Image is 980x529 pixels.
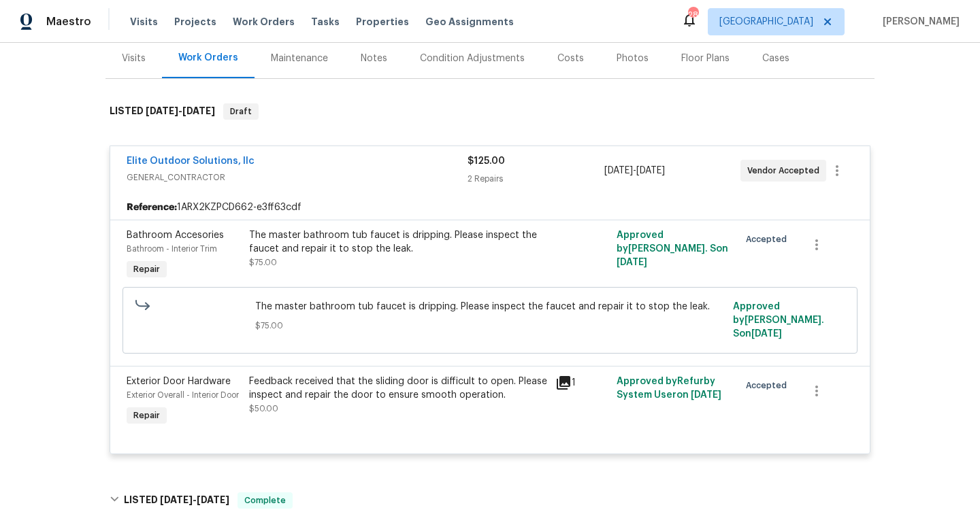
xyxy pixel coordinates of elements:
div: LISTED [DATE]-[DATE]Draft [105,90,875,133]
span: Geo Assignments [425,15,514,29]
div: Condition Adjustments [420,52,525,65]
span: Projects [174,15,216,29]
span: Accepted [746,379,792,392]
div: Notes [361,52,387,65]
span: [PERSON_NAME] [877,15,960,29]
b: Reference: [127,201,177,214]
span: Approved by [PERSON_NAME]. S on [733,302,824,339]
span: - [160,495,229,505]
span: Tasks [311,17,340,27]
div: Work Orders [178,51,238,65]
span: [GEOGRAPHIC_DATA] [719,15,813,29]
div: 2 Repairs [468,172,604,186]
span: Exterior Overall - Interior Door [127,391,239,399]
span: - [604,164,665,177]
span: [DATE] [604,166,633,175]
div: The master bathroom tub faucet is dripping. Please inspect the faucet and repair it to stop the l... [249,228,547,256]
div: 28 [688,8,698,22]
span: The master bathroom tub faucet is dripping. Please inspect the faucet and repair it to stop the l... [255,300,725,313]
span: Approved by [PERSON_NAME]. S on [617,231,728,267]
span: - [146,106,215,116]
h6: LISTED [124,492,229,509]
span: Approved by Refurby System User on [617,377,721,400]
span: Complete [239,494,291,507]
span: Repair [128,409,165,422]
span: Visits [130,15,158,29]
span: [DATE] [160,495,193,505]
span: Bathroom - Interior Trim [127,245,217,253]
span: Draft [225,105,257,118]
div: Feedback received that the sliding door is difficult to open. Please inspect and repair the door ... [249,375,547,402]
span: Maestro [46,15,91,29]
span: $75.00 [255,319,725,332]
span: $125.00 [468,156,505,166]
span: [DATE] [197,495,229,505]
div: Costs [557,52,584,65]
span: $75.00 [249,258,277,267]
span: Accepted [746,233,792,246]
div: 1 [555,375,608,391]
span: [DATE] [636,166,665,175]
span: Repair [128,262,165,276]
span: [DATE] [182,106,215,116]
span: [DATE] [691,390,721,400]
span: Properties [356,15,409,29]
div: Cases [762,52,789,65]
span: GENERAL_CONTRACTOR [127,171,468,184]
h6: LISTED [110,103,215,120]
div: 1ARX2KZPCD662-e3ff63cdf [110,195,870,220]
a: Elite Outdoor Solutions, llc [127,156,255,166]
div: LISTED [DATE]-[DATE]Complete [105,479,875,522]
span: Vendor Accepted [747,164,825,177]
span: Work Orders [233,15,295,29]
div: Maintenance [271,52,328,65]
span: [DATE] [146,106,178,116]
span: $50.00 [249,405,278,413]
div: Floor Plans [681,52,730,65]
span: Exterior Door Hardware [127,377,231,386]
div: Visits [122,52,146,65]
span: [DATE] [751,329,782,339]
span: [DATE] [617,258,647,267]
div: Photos [617,52,649,65]
span: Bathroom Accesories [127,231,224,240]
